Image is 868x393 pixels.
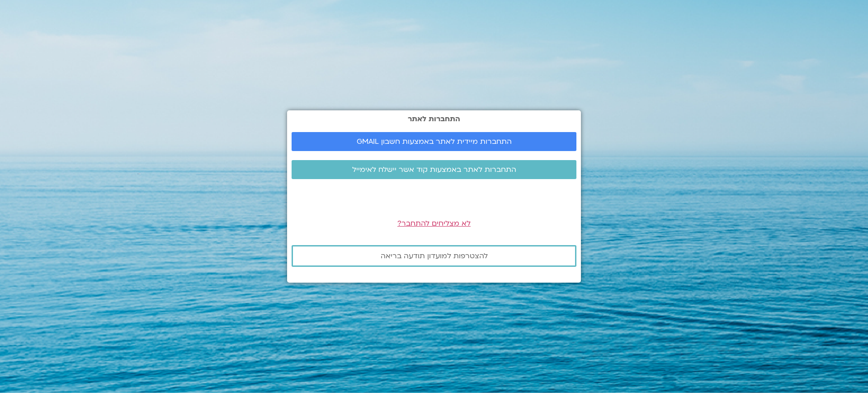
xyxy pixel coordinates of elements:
span: להצטרפות למועדון תודעה בריאה [381,252,488,260]
span: התחברות לאתר באמצעות קוד אשר יישלח לאימייל [352,166,516,174]
a: התחברות לאתר באמצעות קוד אשר יישלח לאימייל [292,160,576,179]
a: התחברות מיידית לאתר באמצעות חשבון GMAIL [292,132,576,151]
a: לא מצליחים להתחבר? [397,218,471,228]
h2: התחברות לאתר [292,115,576,123]
a: להצטרפות למועדון תודעה בריאה [292,245,576,267]
span: התחברות מיידית לאתר באמצעות חשבון GMAIL [357,137,512,146]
